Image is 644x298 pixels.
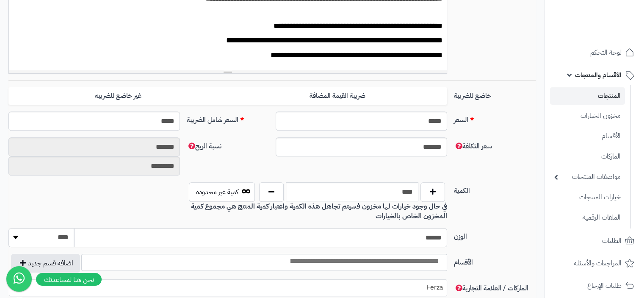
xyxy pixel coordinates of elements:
label: غير خاضع للضريبه [8,87,228,105]
a: المنتجات [550,87,625,105]
label: ضريبة القيمة المضافة [228,87,447,105]
label: الكمية [451,182,539,196]
a: الطلبات [550,231,639,251]
span: الطلبات [602,235,622,247]
span: المراجعات والأسئلة [574,257,622,269]
a: المراجعات والأسئلة [550,253,639,273]
a: مخزون الخيارات [550,107,625,125]
label: الوزن [451,228,539,242]
a: الأقسام [550,127,625,145]
span: نسبة الربح [187,141,221,151]
label: السعر شامل الضريبة [183,111,272,125]
span: لوحة التحكم [590,47,622,58]
label: السعر [451,111,539,125]
a: الملفات الرقمية [550,209,625,227]
b: في حال وجود خيارات لها مخزون فسيتم تجاهل هذه الكمية واعتبار كمية المنتج هي مجموع كمية المخزون الخ... [191,201,447,221]
span: طلبات الإرجاع [587,280,622,292]
label: خاضع للضريبة [451,87,539,101]
span: الماركات / العلامة التجارية [454,283,528,293]
span: Ferza [9,279,447,296]
a: الماركات [550,148,625,166]
a: خيارات المنتجات [550,188,625,206]
span: سعر التكلفة [454,141,492,151]
label: الأقسام [451,254,539,267]
button: اضافة قسم جديد [11,254,80,273]
a: لوحة التحكم [550,42,639,63]
img: logo-2.png [586,24,636,42]
a: مواصفات المنتجات [550,168,625,186]
span: Ferza [9,281,447,294]
a: طلبات الإرجاع [550,276,639,296]
span: الأقسام والمنتجات [575,69,622,81]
